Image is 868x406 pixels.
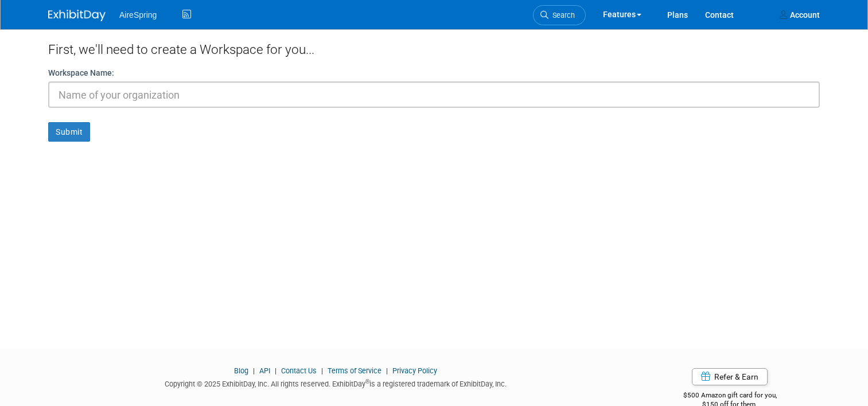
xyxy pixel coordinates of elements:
a: Features [594,1,659,29]
a: API [259,366,270,375]
span: | [318,366,326,375]
label: Workspace Name: [48,67,114,79]
sup: ® [365,378,369,385]
a: Privacy Policy [392,366,437,375]
a: Terms of Service [328,366,382,375]
span: | [272,366,279,375]
span: Search [548,11,575,19]
div: Copyright © 2025 ExhibitDay, Inc. All rights reserved. ExhibitDay is a registered trademark of Ex... [48,376,622,389]
a: Contact Us [281,366,317,375]
a: Refer & Earn [692,368,768,385]
button: Submit [48,122,90,142]
img: ExhibitDay [48,10,106,21]
span: | [383,366,391,375]
div: First, we'll need to create a Workspace for you... [48,29,820,67]
span: | [250,366,258,375]
span: AireSpring [119,10,157,19]
input: Name of your organization [48,81,820,108]
a: Blog [234,366,248,375]
a: Search [533,5,586,25]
